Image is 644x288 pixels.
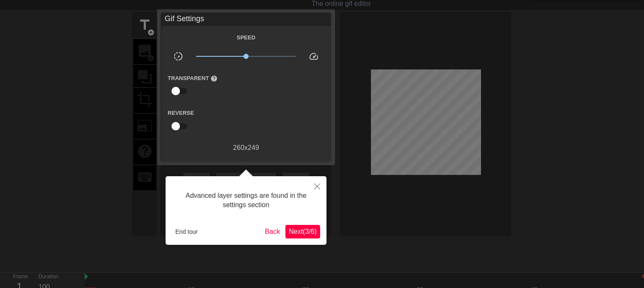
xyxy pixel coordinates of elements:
[308,176,326,196] button: Close
[262,225,284,238] button: Back
[285,225,320,238] button: Next
[172,183,320,219] div: Advanced layer settings are found in the settings section
[289,228,317,235] span: Next ( 3 / 6 )
[172,225,201,238] button: End tour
